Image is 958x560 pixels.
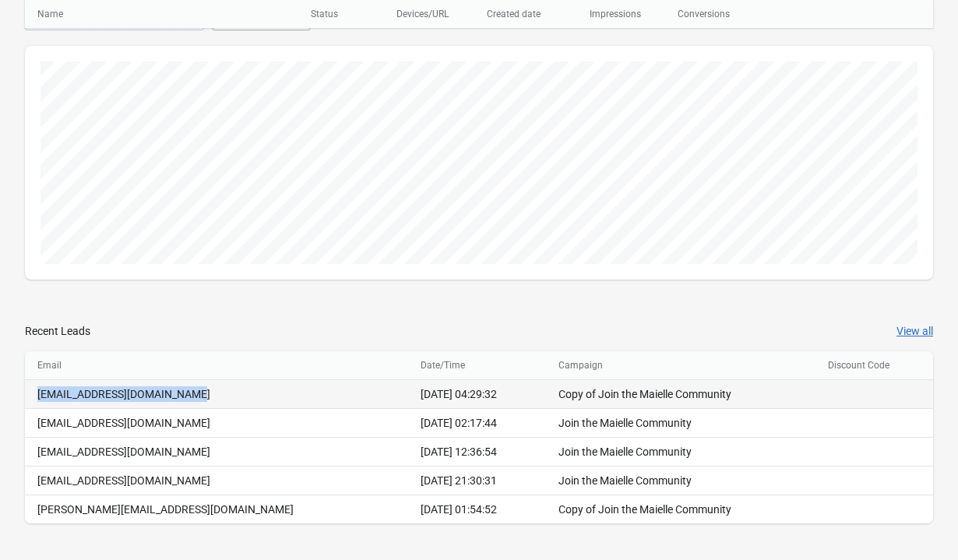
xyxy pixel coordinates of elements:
[37,415,396,431] div: [EMAIL_ADDRESS][DOMAIN_NAME]
[421,386,534,402] div: [DATE] 04:29:32
[896,323,933,339] button: View all
[558,473,803,488] div: Join the Maielle Community
[421,473,534,488] div: [DATE] 21:30:31
[37,502,396,517] div: [PERSON_NAME][EMAIL_ADDRESS][DOMAIN_NAME]
[37,386,396,402] div: [EMAIL_ADDRESS][DOMAIN_NAME]
[421,502,534,517] div: [DATE] 01:54:52
[421,415,534,431] div: [DATE] 02:17:44
[37,473,396,488] div: [EMAIL_ADDRESS][DOMAIN_NAME]
[558,415,803,431] div: Join the Maielle Community
[37,444,396,460] div: [EMAIL_ADDRESS][DOMAIN_NAME]
[546,351,815,380] th: Campaign
[558,502,803,517] div: Copy of Join the Maielle Community
[25,323,90,339] div: Recent Leads
[421,444,534,460] div: [DATE] 12:36:54
[37,6,65,22] div: Name
[25,351,408,380] th: Email
[558,444,803,460] div: Join the Maielle Community
[408,351,546,380] th: Date/Time
[558,386,803,402] div: Copy of Join the Maielle Community
[815,351,933,380] th: Discount Code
